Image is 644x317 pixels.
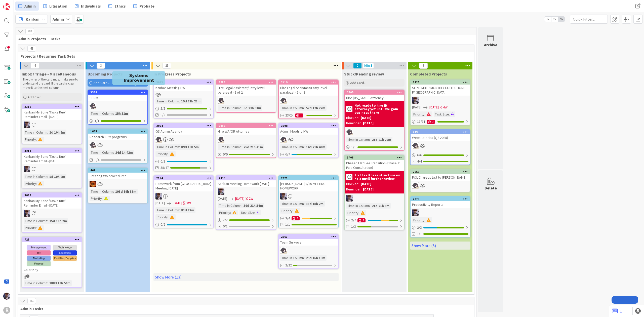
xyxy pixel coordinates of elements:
[53,17,64,22] b: Admin
[155,201,165,206] span: [DATE]
[154,180,213,191] div: Homework from [GEOGRAPHIC_DATA] Meeting [DATE]
[411,224,470,231] div: 2/3
[27,46,36,52] span: 41
[24,130,47,135] div: Time in Column
[411,201,470,208] div: Productivity Reports
[411,197,470,201] div: 2373
[351,218,356,223] span: 2 / 7
[219,81,276,84] div: 3283
[31,63,39,69] span: 4
[81,3,101,9] span: Individuals
[25,28,34,34] span: 207
[154,85,213,91] div: Kanban Meeting HW
[544,17,551,22] span: 1x
[114,73,163,83] h5: Systems Improvement
[280,208,293,214] div: Priority
[364,64,372,67] div: Min 3
[347,156,404,159] div: 1408
[345,129,404,135] div: KN
[279,193,338,200] div: ML
[88,142,147,148] div: KN
[353,63,362,69] span: 2
[358,210,359,216] span: :
[363,187,374,192] div: [DATE]
[90,142,96,148] img: KN
[155,136,162,143] img: KN
[279,176,338,191] div: 2821[PERSON_NAME] 9/10 MEETING HOMEWORK
[179,98,180,104] span: :
[36,137,37,142] span: :
[345,155,404,171] div: 1408Phased Flat Fee Transition (Phase 1: Paid Consultation)
[36,181,37,186] span: :
[235,196,245,201] span: [DATE]
[279,176,338,180] div: 2821
[22,122,82,128] div: ML
[22,193,82,197] div: 3082
[216,188,276,195] div: ML
[24,166,30,172] img: ML
[279,234,338,239] div: 2961
[345,217,404,223] div: 2/72
[216,124,276,135] div: 2958Hire WA/OR Attorney
[22,237,82,273] div: 727Color Key
[180,98,202,104] div: 19d 21h 23m
[47,218,48,224] span: :
[95,157,99,163] span: 0/4
[279,234,338,246] div: 2961Team Surveys
[280,97,287,104] img: KN
[88,129,147,140] div: 1645Research CRM programs
[88,90,147,95] div: 3366
[255,210,256,215] span: :
[216,85,276,96] div: Hire Legal Assistant/Entry level paralegal - 2 of 2
[223,152,228,157] span: 9 / 9
[153,273,339,281] a: Show More (13)
[570,15,608,24] input: Quick Filter...
[154,128,213,135] div: Q3 Admin Agenda
[216,151,276,157] div: 9/9
[413,130,470,134] div: 249
[412,217,424,223] div: Priority
[371,203,391,209] div: 21d 21h 9m
[305,105,327,111] div: 57d 17h 27m
[411,97,470,104] div: ML
[22,193,82,209] div: 3082Kanban My Zone 'Tasks Due' Reminder Email - [DATE]
[612,308,622,314] a: 1
[154,124,213,135] div: 2064Q3 Admin Agenda
[345,90,404,101] div: 2205Hire [US_STATE] Attorney
[558,17,565,22] span: 3x
[370,203,371,209] span: :
[280,144,304,150] div: Time in Column
[88,129,147,134] div: 1645
[24,193,82,197] div: 3082
[3,3,10,10] img: Visit kanbanzone.com
[242,144,242,150] span: :
[155,207,179,213] div: Time in Column
[48,218,68,224] div: 15d 10h 2m
[411,174,470,181] div: P&L Charges List to [PERSON_NAME]
[154,80,213,85] div: 3033
[411,209,470,216] div: ML
[114,189,138,194] div: 193d 19h 33m
[279,80,338,85] div: 2419
[155,151,168,157] div: Priority
[279,124,338,135] div: 3098Admin Meeting HW
[155,98,179,104] div: Time in Column
[285,113,294,118] span: 23 / 24
[22,166,82,172] div: ML
[411,182,470,189] div: KN
[412,97,419,104] img: ML
[346,121,361,126] div: Reminder:
[24,218,47,224] div: Time in Column
[168,214,169,220] span: :
[113,189,114,194] span: :
[280,136,287,143] img: KN
[304,144,305,150] span: :
[179,207,180,213] span: :
[279,151,338,157] div: 6/7
[279,180,338,191] div: [PERSON_NAME] 9/10 MEETING HOMEWORK
[305,144,327,150] div: 14d 21h 43m
[285,216,290,221] span: 3 / 4
[88,71,123,76] span: Upcoming Projects
[49,3,67,9] span: Litigation
[344,71,384,76] span: Stuck/Pending review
